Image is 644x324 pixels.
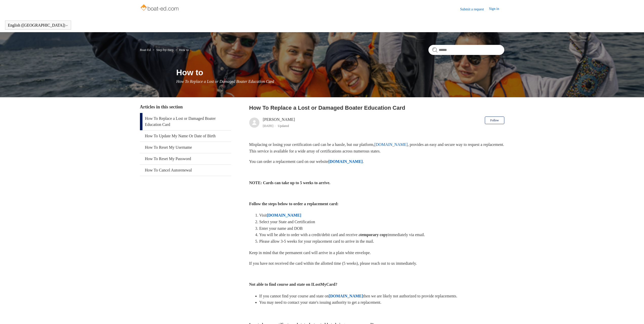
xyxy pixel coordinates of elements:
[259,220,315,224] span: Select your State and Certification
[249,181,330,185] strong: NOTE: Cards can take up to 5 weeks to arrive.
[8,23,68,28] button: English ([GEOGRAPHIC_DATA])
[179,48,189,52] a: How to
[460,7,489,12] a: Submit a request
[328,159,363,164] a: [DOMAIN_NAME]
[249,261,417,265] span: If you have not received the card within the allotted time (5 weeks), please reach out to us imme...
[259,294,329,298] span: If you cannot find your course and state on
[489,6,504,12] a: Sign in
[249,104,504,112] h2: How To Replace a Lost or Damaged Boater Education Card
[363,294,457,298] span: then we are likely not authorized to provide replacements.
[140,3,180,13] img: Boat-Ed Help Center home page
[140,165,231,176] a: How To Cancel Autorenewal
[140,104,183,109] span: Articles in this section
[259,239,374,243] span: Please allow 3-5 weeks for your replacement card to arrive in the mail.
[485,117,504,124] button: Follow Article
[278,124,289,128] li: Updated
[249,251,371,255] span: Keep in mind that the permanent card will arrive in a plain white envelope.
[140,142,231,153] a: How To Reset My Username
[259,300,381,304] span: You may need to contact your state's issuing authority to get a replacement.
[374,142,408,147] a: [DOMAIN_NAME]
[263,117,295,129] div: [PERSON_NAME]
[140,48,152,52] li: Boat-Ed
[259,233,425,237] span: You will be able to order with a credit/debit card and receive a immediately via email.
[176,66,504,79] h1: How to
[259,213,267,217] span: Visit
[140,153,231,164] a: How To Reset My Password
[140,48,151,52] a: Boat-Ed
[259,226,303,231] span: Enter your name and DOB
[249,159,328,164] span: You can order a replacement card on our website
[140,130,231,142] a: How To Update My Name Or Date of Birth
[428,45,504,55] input: Search
[156,48,174,52] a: Step-by-Step
[267,213,301,217] a: [DOMAIN_NAME]
[329,294,363,298] a: [DOMAIN_NAME]
[249,282,337,287] strong: Not able to find course and state on ILostMyCard?
[627,307,640,320] div: Live chat
[249,141,504,154] p: Misplacing or losing your certification card can be a hassle, but our platform, , provides an eas...
[152,48,174,52] li: Step-by-Step
[140,113,231,130] a: How To Replace a Lost or Damaged Boater Education Card
[174,48,189,52] li: How to
[363,159,364,164] span: .
[360,233,388,237] strong: temporary copy
[263,124,274,128] time: 04/08/2025, 09:48
[249,202,339,206] strong: Follow the steps below to order a replacement card:
[176,79,274,84] span: How To Replace a Lost or Damaged Boater Education Card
